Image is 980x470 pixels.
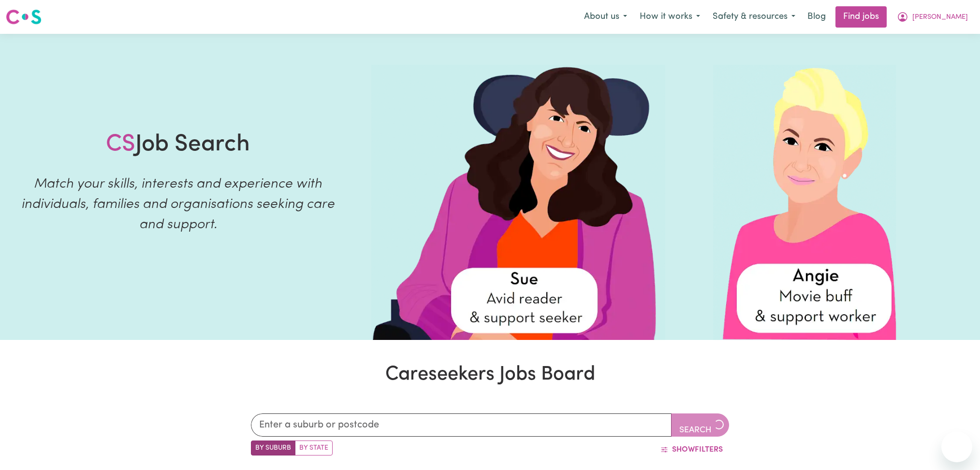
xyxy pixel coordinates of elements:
[295,441,333,455] label: Search by state
[802,6,832,28] a: Blog
[835,6,887,28] a: Find jobs
[251,413,672,437] input: Enter a suburb or postcode
[251,441,295,455] label: Search by suburb/post code
[12,174,344,235] p: Match your skills, interests and experience with individuals, families and organisations seeking ...
[672,446,695,454] span: Show
[6,6,42,28] a: Careseekers logo
[941,431,972,462] iframe: Button to launch messaging window
[654,441,729,459] button: ShowFilters
[106,133,135,156] span: CS
[912,12,968,23] span: [PERSON_NAME]
[706,7,802,27] button: Safety & resources
[6,8,42,26] img: Careseekers logo
[633,7,706,27] button: How it works
[891,7,974,27] button: My Account
[578,7,633,27] button: About us
[106,131,250,159] h1: Job Search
